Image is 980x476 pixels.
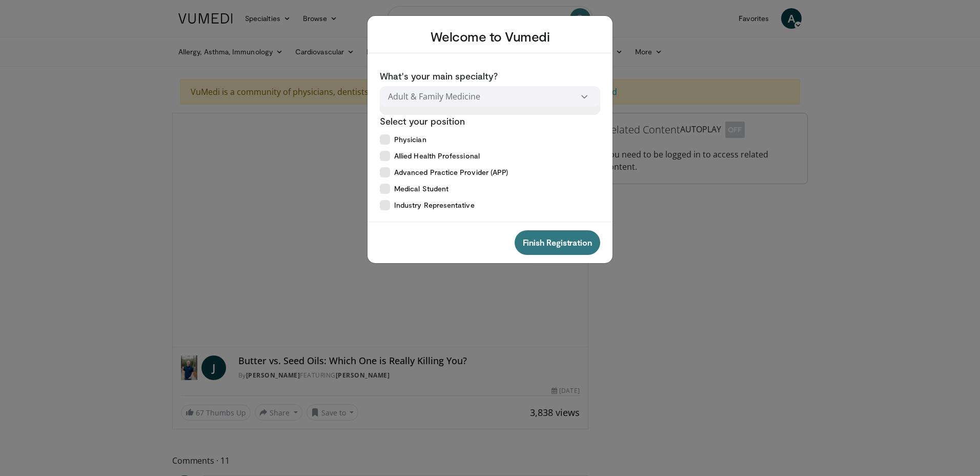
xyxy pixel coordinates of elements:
span: Allied Health Professional [394,151,480,161]
button: Finish Registration [515,230,600,255]
span: Industry Representative [394,200,475,210]
span: Medical Student [394,184,448,194]
span: Advanced Practice Provider (APP) [394,167,508,177]
p: Welcome to Vumedi [431,28,549,45]
span: Physician [394,134,426,145]
label: Select your position [380,115,465,127]
label: What's your main specialty? [380,70,498,82]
